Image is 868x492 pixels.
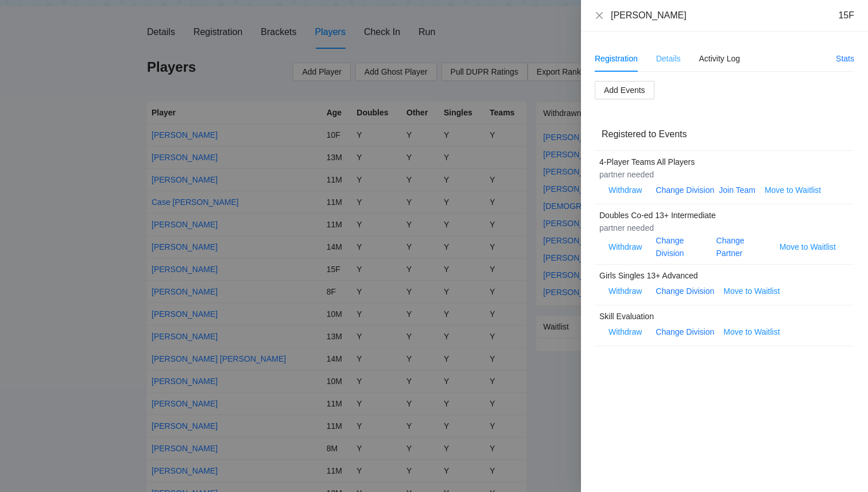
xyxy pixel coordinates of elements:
a: Change Partner [716,236,745,258]
button: Move to Waitlist [775,240,840,254]
a: Change Division [656,236,684,258]
span: Add Events [604,84,645,96]
span: Move to Waitlist [765,184,821,196]
button: Withdraw [599,181,651,199]
span: Withdraw [609,285,642,297]
span: Move to Waitlist [780,241,836,253]
div: Skill Evaluation [599,310,840,323]
button: Move to Waitlist [719,284,784,298]
a: Stats [836,54,854,63]
div: partner needed [599,222,840,234]
a: Change Division [656,286,714,296]
button: Move to Waitlist [760,183,826,197]
button: Close [595,11,604,21]
span: Move to Waitlist [723,285,780,297]
span: Withdraw [609,184,642,196]
div: [PERSON_NAME] [611,9,687,22]
span: Move to Waitlist [723,326,780,338]
a: Change Division [656,185,714,195]
span: Withdraw [609,326,642,338]
div: Details [656,52,681,65]
div: Activity Log [699,52,741,65]
div: Doubles Co-ed 13+ Intermediate [599,209,840,222]
div: Girls Singles 13+ Advanced [599,269,840,282]
button: Withdraw [599,238,651,256]
div: 4-Player Teams All Players [599,156,840,168]
span: Withdraw [609,241,642,253]
span: close [595,11,604,20]
button: Withdraw [599,282,651,300]
div: Registration [595,52,638,65]
a: Join Team [719,185,755,195]
div: Registered to Events [602,118,847,150]
button: Withdraw [599,323,651,341]
button: Add Events [595,81,654,99]
a: Change Division [656,327,714,336]
button: Move to Waitlist [719,325,784,339]
div: 15F [838,9,854,22]
div: partner needed [599,168,840,181]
